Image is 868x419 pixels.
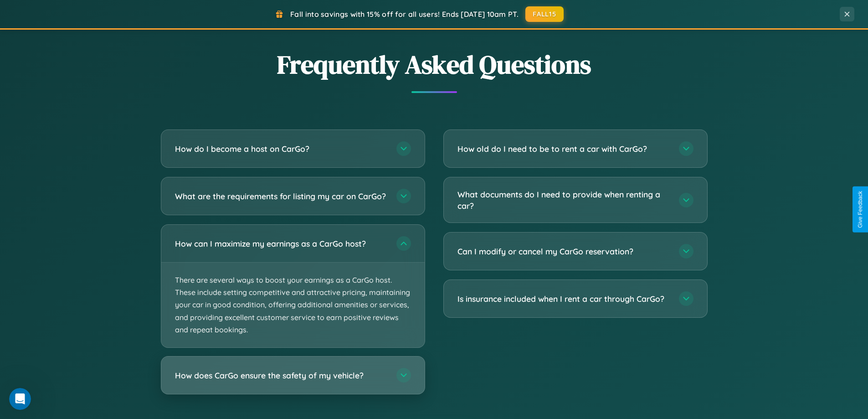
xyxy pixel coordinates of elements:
[290,10,519,19] span: Fall into savings with 15% off for all users! Ends [DATE] 10am PT.
[457,143,670,155] h3: How old do I need to be to rent a car with CarGo?
[161,47,708,82] h2: Frequently Asked Questions
[175,143,387,155] h3: How do I become a host on CarGo?
[857,191,863,228] div: Give Feedback
[161,263,425,347] p: There are several ways to boost your earnings as a CarGo host. These include setting competitive ...
[9,388,31,410] iframe: Intercom live chat
[457,189,670,211] h3: What documents do I need to provide when renting a car?
[525,6,564,22] button: FALL15
[457,293,670,305] h3: Is insurance included when I rent a car through CarGo?
[175,238,387,249] h3: How can I maximize my earnings as a CarGo host?
[457,246,670,257] h3: Can I modify or cancel my CarGo reservation?
[175,191,387,202] h3: What are the requirements for listing my car on CarGo?
[175,370,387,381] h3: How does CarGo ensure the safety of my vehicle?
